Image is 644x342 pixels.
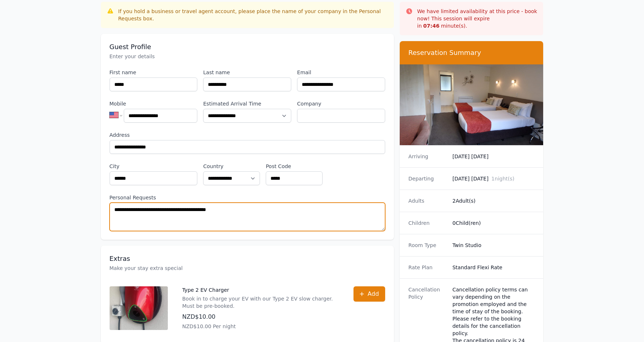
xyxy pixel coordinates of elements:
h3: Extras [110,254,385,263]
img: Twin Studio [400,64,544,145]
dt: Arriving [408,153,447,160]
label: City [110,163,198,170]
span: 1 night(s) [491,176,514,182]
dt: Children [408,219,447,227]
dt: Adults [408,197,447,204]
p: We have limited availability at this price - book now! This session will expire in minute(s). [417,8,538,29]
dd: Standard Flexi Rate [453,264,535,271]
p: NZD$10.00 Per night [182,323,339,330]
strong: 07 : 46 [423,23,440,29]
dd: Twin Studio [453,242,535,249]
button: Add [353,286,385,302]
label: Address [110,131,385,139]
p: Enter your details [110,53,385,60]
dd: [DATE] [DATE] [453,153,535,160]
span: Add [368,290,379,298]
p: Make your stay extra special [110,265,385,272]
p: NZD$10.00 [182,313,339,321]
p: Type 2 EV Charger [182,286,339,294]
dd: [DATE] [DATE] [453,175,535,182]
label: Personal Requests [110,194,385,201]
dt: Room Type [408,242,447,249]
label: Email [297,69,385,76]
dt: Rate Plan [408,264,447,271]
img: Type 2 EV Charger [110,286,168,330]
div: If you hold a business or travel agent account, please place the name of your company in the Pers... [118,8,388,22]
label: First name [110,69,198,76]
label: Estimated Arrival Time [203,100,291,107]
p: Book in to charge your EV with our Type 2 EV slow charger. Must be pre-booked. [182,295,339,310]
h3: Guest Profile [110,43,385,51]
dd: 0 Child(ren) [453,219,535,227]
h3: Reservation Summary [408,48,535,57]
label: Post Code [266,163,323,170]
label: Last name [203,69,291,76]
label: Mobile [110,100,198,107]
dt: Departing [408,175,447,182]
label: Country [203,163,260,170]
label: Company [297,100,385,107]
dd: 2 Adult(s) [453,197,535,204]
